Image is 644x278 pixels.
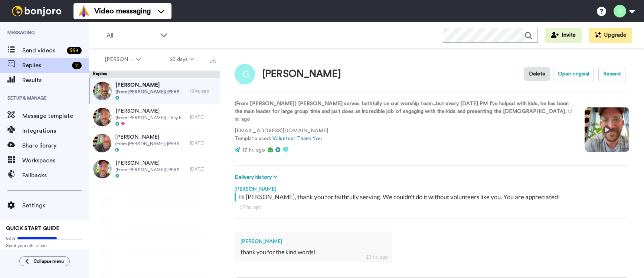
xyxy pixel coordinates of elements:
[93,160,112,178] img: 4d76ec47-d95f-4f34-9f63-3f9cf59704bf-thumb.jpg
[93,108,112,126] img: f9b4945b-543a-47c1-af25-5e766d82514b-thumb.jpg
[235,101,569,114] strong: (From [PERSON_NAME]) [PERSON_NAME] serves faithfully on our worship team...but every [DATE] PM I'...
[208,54,218,65] button: Export all results that match these filters now.
[115,89,186,95] span: (From [PERSON_NAME]) [PERSON_NAME] serves faithfully on our worship team...but every [DATE] PM I'...
[89,104,220,130] a: [PERSON_NAME](From [PERSON_NAME]) They have served in SH, COL, Youth and conferences. They are a ...
[115,115,186,121] span: (From [PERSON_NAME]) They have served in SH, COL, Youth and conferences. They are a huge add to o...
[89,156,220,182] a: [PERSON_NAME](From [PERSON_NAME]) [PERSON_NAME] has been dedicated to serving [GEOGRAPHIC_DATA] i...
[33,258,64,264] span: Collapse menu
[89,71,220,78] div: Replies
[22,156,89,165] span: Workspaces
[89,130,220,156] a: [PERSON_NAME](From [PERSON_NAME]) [PERSON_NAME] LOVES serving. He will stand at our patio door wh...
[262,69,341,80] div: [PERSON_NAME]
[242,148,265,153] span: 17 hr. ago
[524,67,550,81] button: Delete
[366,253,388,261] div: 13 hr. ago
[22,201,89,210] span: Settings
[115,141,186,147] span: (From [PERSON_NAME]) [PERSON_NAME] LOVES serving. He will stand at our patio door when it is 100 ...
[235,181,629,193] div: [PERSON_NAME]
[545,28,582,43] button: Invite
[72,62,82,69] div: 11
[115,167,186,173] span: (From [PERSON_NAME]) [PERSON_NAME] has been dedicated to serving [GEOGRAPHIC_DATA] in production ...
[115,159,186,167] span: [PERSON_NAME]
[235,127,573,143] p: [EMAIL_ADDRESS][DOMAIN_NAME] Template used:
[210,57,216,63] img: export.svg
[22,76,89,85] span: Results
[241,237,386,245] div: [PERSON_NAME]
[239,203,625,211] div: 17 hr. ago
[598,67,625,81] button: Resend
[115,107,186,115] span: [PERSON_NAME]
[190,166,216,172] div: [DATE]
[553,67,594,81] button: Open original
[235,64,255,84] img: Image of Aaron Garcia
[272,136,322,141] a: Volunteer Thank You
[235,173,280,181] button: Delivery history
[9,6,65,16] img: bj-logo-header-white.svg
[19,256,70,266] button: Collapse menu
[6,243,83,249] span: Send yourself a test
[22,141,89,150] span: Share library
[105,56,135,63] span: [PERSON_NAME]
[94,6,151,16] span: Video messaging
[22,61,69,70] span: Replies
[6,226,59,231] span: QUICK START GUIDE
[93,134,111,152] img: 4aa59973-1efd-4ee4-a5aa-047a7d685344-thumb.jpg
[22,111,89,120] span: Message template
[238,193,627,201] div: Hi [PERSON_NAME], thank you for faithfully serving. We couldn't do it without volunteers like you...
[78,5,90,17] img: vm-color.svg
[190,88,216,94] div: 13 hr. ago
[115,133,186,141] span: [PERSON_NAME]
[67,47,82,54] div: 99 +
[235,100,573,123] p: : 17 hr. ago
[22,126,89,135] span: Integrations
[6,235,16,241] span: 60%
[89,78,220,104] a: [PERSON_NAME](From [PERSON_NAME]) [PERSON_NAME] serves faithfully on our worship team...but every...
[190,140,216,146] div: [DATE]
[22,46,64,55] span: Send videos
[155,53,208,66] button: 30 days
[93,82,112,100] img: 502fdab9-f00a-4a28-bf9b-5a0a82f24489-thumb.jpg
[589,28,632,43] button: Upgrade
[107,31,156,40] span: All
[241,248,386,256] div: thank you for the kind words!
[22,171,89,180] span: Fallbacks
[91,53,155,66] button: [PERSON_NAME]
[115,81,186,89] span: [PERSON_NAME]
[190,114,216,120] div: [DATE]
